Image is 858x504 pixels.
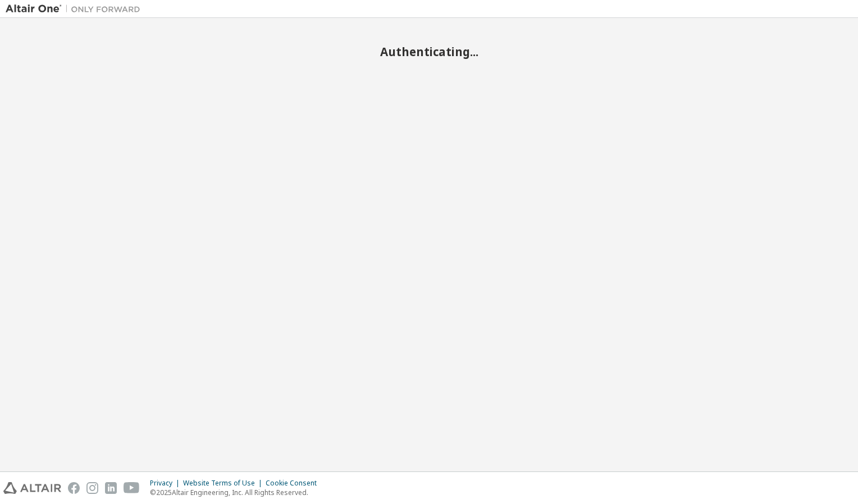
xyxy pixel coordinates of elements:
img: altair_logo.svg [3,482,61,494]
img: facebook.svg [68,482,80,494]
p: © 2025 Altair Engineering, Inc. All Rights Reserved. [150,488,323,497]
img: youtube.svg [124,482,140,494]
img: linkedin.svg [105,482,117,494]
img: instagram.svg [86,482,98,494]
div: Cookie Consent [266,479,323,488]
img: Altair One [6,3,146,15]
div: Website Terms of Use [183,479,266,488]
h2: Authenticating... [6,44,852,59]
div: Privacy [150,479,183,488]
